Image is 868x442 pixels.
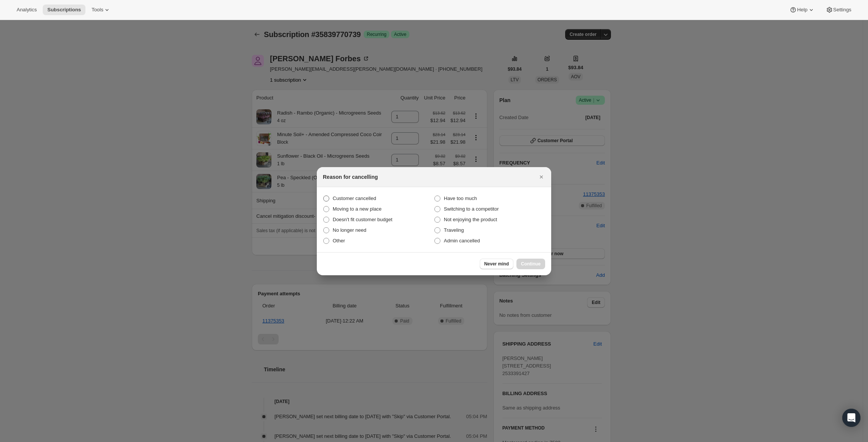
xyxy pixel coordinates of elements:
[480,259,513,269] button: Never mind
[333,238,345,243] span: Other
[43,5,85,15] button: Subscriptions
[333,217,392,222] span: Doesn't fit customer budget
[821,5,856,15] button: Settings
[333,195,376,201] span: Customer cancelled
[47,7,81,13] span: Subscriptions
[536,172,547,182] button: Close
[785,5,819,15] button: Help
[797,7,807,13] span: Help
[833,7,851,13] span: Settings
[444,217,497,222] span: Not enjoying the product
[444,206,499,212] span: Switching to a competitor
[333,227,366,233] span: No longer need
[91,7,103,13] span: Tools
[323,173,378,181] h2: Reason for cancelling
[444,227,464,233] span: Traveling
[444,195,477,201] span: Have too much
[444,238,480,243] span: Admin cancelled
[842,409,860,427] div: Open Intercom Messenger
[333,206,381,212] span: Moving to a new place
[484,261,509,267] span: Never mind
[12,5,41,15] button: Analytics
[87,5,115,15] button: Tools
[17,7,37,13] span: Analytics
